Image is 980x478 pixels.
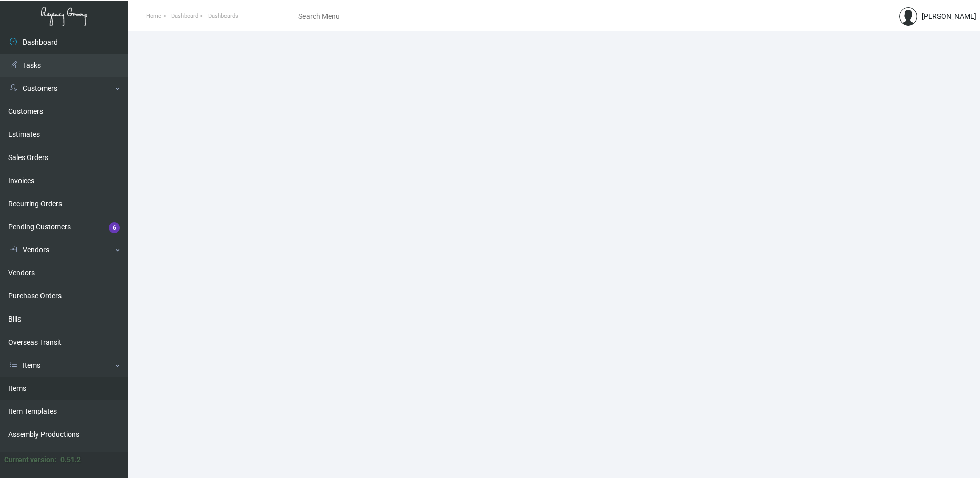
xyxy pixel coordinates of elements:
[208,13,238,19] span: Dashboards
[146,13,161,19] span: Home
[899,7,917,26] img: admin@bootstrapmaster.com
[4,454,56,465] div: Current version:
[171,13,198,19] span: Dashboard
[60,454,81,465] div: 0.51.2
[922,11,976,22] div: [PERSON_NAME]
